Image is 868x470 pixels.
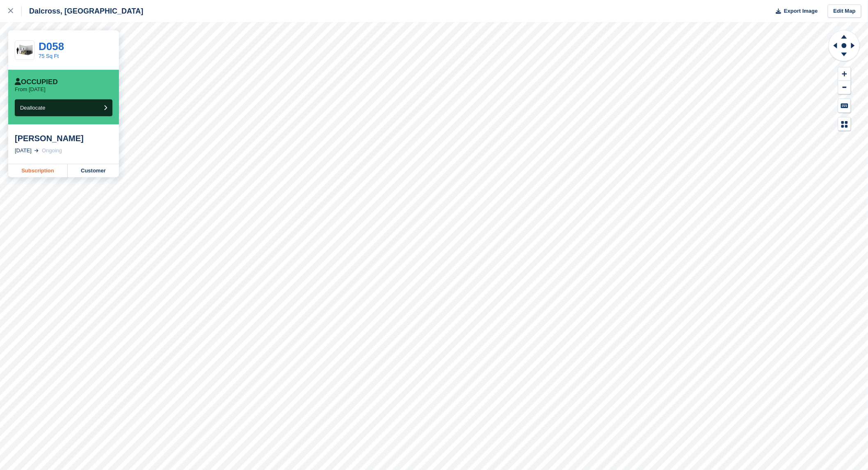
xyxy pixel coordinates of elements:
[15,147,32,155] div: [DATE]
[34,149,39,152] img: arrow-right-light-icn-cde0832a797a2874e46488d9cf13f60e5c3a73dbe684e267c42b8395dfbc2abf.svg
[771,5,818,18] button: Export Image
[39,40,64,53] a: D058
[15,133,112,143] div: [PERSON_NAME]
[15,86,46,93] p: From [DATE]
[838,67,851,81] button: Zoom In
[15,78,58,86] div: Occupied
[838,99,851,112] button: Keyboard Shortcuts
[15,43,34,57] img: 75-sqft-unit.jpg
[8,164,68,177] a: Subscription
[15,99,112,116] button: Deallocate
[22,6,143,16] div: Dalcross, [GEOGRAPHIC_DATA]
[20,105,45,111] span: Deallocate
[828,5,861,18] a: Edit Map
[68,164,119,177] a: Customer
[42,147,62,155] div: Ongoing
[838,117,851,131] button: Map Legend
[39,53,59,59] a: 75 Sq Ft
[838,81,851,94] button: Zoom Out
[784,7,818,15] span: Export Image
